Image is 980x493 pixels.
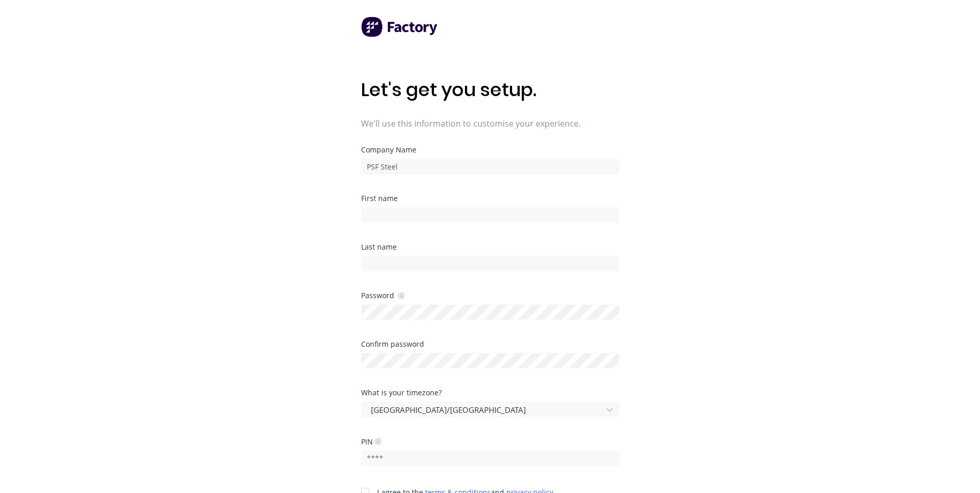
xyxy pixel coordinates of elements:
div: Password [361,290,405,300]
div: What is your timezone? [361,389,619,396]
div: First name [361,195,619,202]
div: Last name [361,243,619,251]
div: PIN [361,437,382,446]
img: Factory [361,17,439,37]
span: We'll use this information to customise your experience. [361,117,619,130]
div: Company Name [361,146,619,153]
div: Confirm password [361,341,619,348]
h1: Let's get you setup. [361,79,619,101]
